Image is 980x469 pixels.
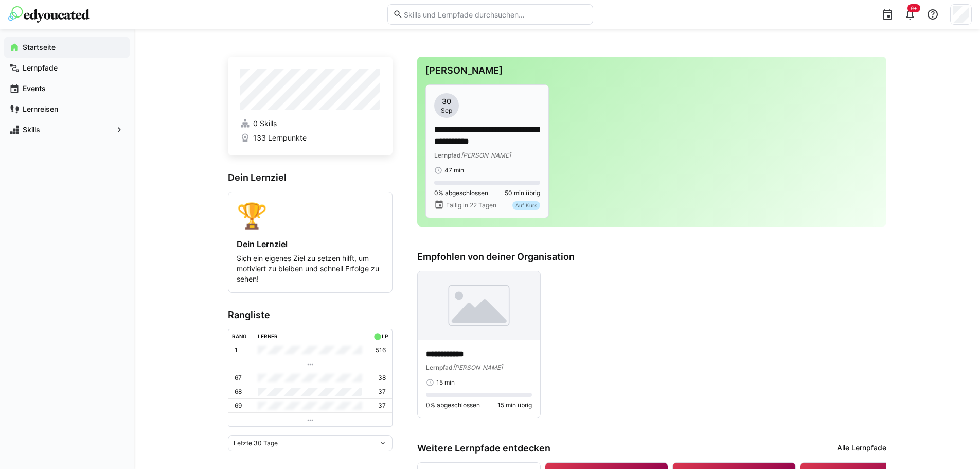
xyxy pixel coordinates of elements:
h3: Dein Lernziel [228,172,393,183]
span: Fällig in 22 Tagen [446,201,496,210]
span: 47 min [444,166,464,175]
h3: Weitere Lernpfade entdecken [417,443,550,454]
p: 67 [235,374,242,382]
h3: [PERSON_NAME] [425,65,878,76]
p: 69 [235,402,242,410]
p: 38 [378,374,386,382]
span: 0% abgeschlossen [434,189,488,197]
div: 🏆 [237,200,384,231]
span: [PERSON_NAME] [461,151,511,159]
div: Lerner [258,333,278,339]
p: 516 [376,346,386,354]
span: Letzte 30 Tage [234,439,278,447]
span: 9+ [911,5,917,11]
div: Rang [232,333,247,339]
h4: Dein Lernziel [237,239,384,249]
span: 15 min [436,378,455,387]
div: Auf Kurs [512,201,540,210]
span: Sep [441,107,452,115]
p: 37 [378,402,386,410]
span: Lernpfad [426,363,453,371]
span: 30 [442,96,451,107]
span: [PERSON_NAME] [453,363,503,371]
span: 0% abgeschlossen [426,401,480,409]
div: LP [382,333,388,339]
p: 68 [235,388,242,396]
p: 1 [235,346,238,354]
span: 0 Skills [253,118,277,129]
img: image [418,271,540,340]
h3: Rangliste [228,309,393,321]
span: 50 min übrig [505,189,540,197]
p: 37 [378,388,386,396]
input: Skills und Lernpfade durchsuchen… [403,10,587,19]
span: 133 Lernpunkte [253,133,307,143]
p: Sich ein eigenes Ziel zu setzen hilft, um motiviert zu bleiben und schnell Erfolge zu sehen! [237,253,384,284]
a: 0 Skills [240,118,380,129]
a: Alle Lernpfade [837,443,886,454]
span: 15 min übrig [497,401,532,409]
h3: Empfohlen von deiner Organisation [417,251,886,263]
span: Lernpfad [434,151,461,159]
